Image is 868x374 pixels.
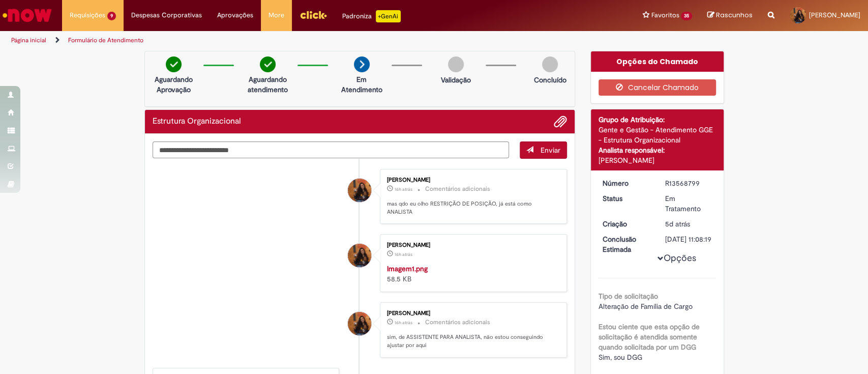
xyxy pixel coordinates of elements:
p: Aguardando atendimento [243,74,292,95]
dt: Número [595,178,657,188]
div: Opções do Chamado [591,51,724,72]
div: [PERSON_NAME] [387,177,556,183]
img: arrow-next.png [354,56,370,72]
span: [PERSON_NAME] [809,11,860,19]
div: [PERSON_NAME] [387,242,556,248]
textarea: Digite sua mensagem aqui... [153,141,510,159]
span: Aprovações [217,10,253,20]
time: 29/09/2025 18:46:48 [395,320,412,326]
p: Concluído [533,75,566,85]
h2: Estrutura Organizacional Histórico de tíquete [153,117,241,126]
span: Enviar [541,146,560,155]
span: 16h atrás [395,320,412,326]
button: Enviar [520,141,567,159]
span: 16h atrás [395,186,412,192]
button: Adicionar anexos [554,115,567,128]
small: Comentários adicionais [425,185,490,193]
span: More [268,10,284,20]
p: Aguardando Aprovação [149,74,198,95]
div: Gente e Gestão - Atendimento GGE - Estrutura Organizacional [598,125,716,145]
img: ServiceNow [1,5,53,25]
span: 16h atrás [395,251,412,257]
p: +GenAi [376,10,401,22]
span: 5d atrás [665,219,690,228]
div: Talita de Souza Nardi [348,312,371,335]
div: Talita de Souza Nardi [348,244,371,267]
div: Em Tratamento [665,193,712,214]
span: Rascunhos [716,10,753,20]
a: Rascunhos [707,11,753,20]
div: R13568799 [665,178,712,188]
p: Em Atendimento [337,74,386,95]
span: Sim, sou DGG [598,353,642,362]
span: Alteração de Família de Cargo [598,302,693,311]
ul: Trilhas de página [8,31,571,50]
span: Despesas Corporativas [131,10,202,20]
div: Padroniza [342,10,401,22]
dt: Criação [595,219,657,229]
div: [PERSON_NAME] [387,310,556,317]
time: 25/09/2025 23:40:08 [665,219,690,228]
time: 29/09/2025 18:49:24 [395,186,412,192]
div: 58.5 KB [387,264,556,284]
small: Comentários adicionais [425,318,490,327]
time: 29/09/2025 18:48:23 [395,251,412,257]
p: mas qdo eu olho RESTRIÇÃO DE POSIÇÃO, já está como ANALISTA [387,200,556,216]
a: Formulário de Atendimento [68,36,143,44]
p: sim, de ASSISTENTE PARA ANALISTA, não estou conseguindo ajustar por aqui [387,333,556,349]
div: [PERSON_NAME] [598,155,716,165]
a: Página inicial [11,36,46,44]
div: [DATE] 11:08:19 [665,234,712,244]
img: img-circle-grey.png [542,56,558,72]
span: Requisições [70,10,105,20]
span: 35 [681,12,692,20]
a: Imagem1.png [387,264,428,273]
b: Estou ciente que esta opção de solicitação é atendida somente quando solicitada por um DGG [598,322,700,352]
span: 9 [107,12,116,20]
button: Cancelar Chamado [598,79,716,96]
div: 25/09/2025 23:40:08 [665,219,712,229]
img: click_logo_yellow_360x200.png [300,7,327,22]
dt: Status [595,193,657,204]
p: Validação [441,75,471,85]
b: Tipo de solicitação [598,292,658,301]
img: check-circle-green.png [166,56,182,72]
div: Grupo de Atribuição: [598,114,716,125]
img: img-circle-grey.png [448,56,464,72]
div: Talita de Souza Nardi [348,179,371,202]
img: check-circle-green.png [260,56,276,72]
dt: Conclusão Estimada [595,234,657,254]
div: Analista responsável: [598,145,716,155]
span: Favoritos [651,10,679,20]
